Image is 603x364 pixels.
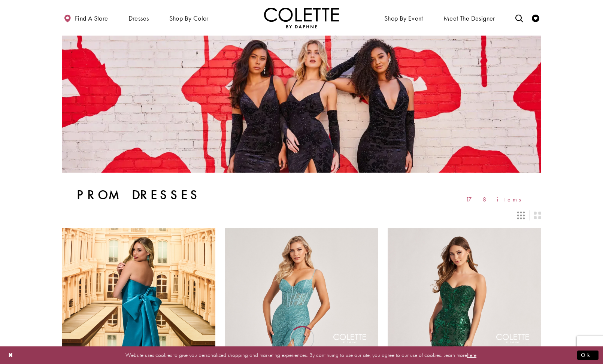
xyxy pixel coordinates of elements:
[534,212,541,219] span: Switch layout to 2 columns
[466,196,526,203] span: 178 items
[443,15,495,22] span: Meet the designer
[517,212,525,219] span: Switch layout to 3 columns
[75,15,108,22] span: Find a store
[4,349,17,362] button: Close Dialog
[467,351,476,359] a: here
[577,351,599,360] button: Submit Dialog
[384,15,423,22] span: Shop By Event
[62,7,110,28] a: Find a store
[127,7,151,28] span: Dresses
[57,207,546,224] div: Layout Controls
[513,7,525,28] a: Toggle search
[264,7,339,28] a: Visit Home Page
[54,350,549,360] p: Website uses cookies to give you personalized shopping and marketing experiences. By continuing t...
[382,7,425,28] span: Shop By Event
[128,15,149,22] span: Dresses
[169,15,209,22] span: Shop by color
[264,7,339,28] img: Colette by Daphne
[167,7,210,28] span: Shop by color
[530,7,541,28] a: Check Wishlist
[442,7,497,28] a: Meet the designer
[77,188,201,203] h1: Prom Dresses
